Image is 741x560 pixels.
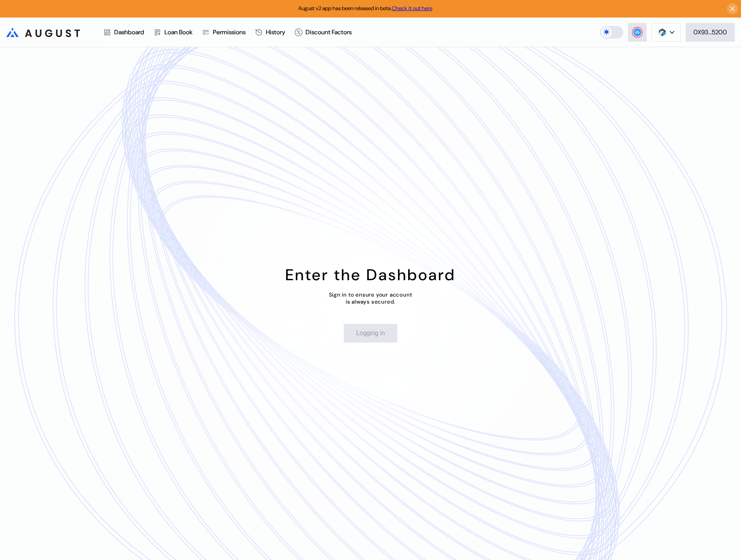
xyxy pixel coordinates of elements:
a: Dashboard [99,18,149,47]
div: Loan Book [164,28,193,36]
div: Enter the Dashboard [285,265,456,285]
div: Sign in to ensure your account is always secured. [329,291,412,305]
a: History [250,18,290,47]
span: August v2 app has been released in beta. [298,5,432,12]
button: 0X93...5200 [686,23,735,42]
a: Permissions [197,18,250,47]
a: Check it out here [392,5,432,12]
button: Logging in [344,324,398,343]
div: Permissions [213,28,246,36]
img: chain logo [658,28,667,37]
div: 0X93...5200 [693,28,727,36]
button: chain logo [651,23,681,42]
div: History [266,28,285,36]
a: Discount Factors [290,18,356,47]
div: Dashboard [114,28,144,36]
div: Discount Factors [306,28,352,36]
a: Loan Book [149,18,197,47]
